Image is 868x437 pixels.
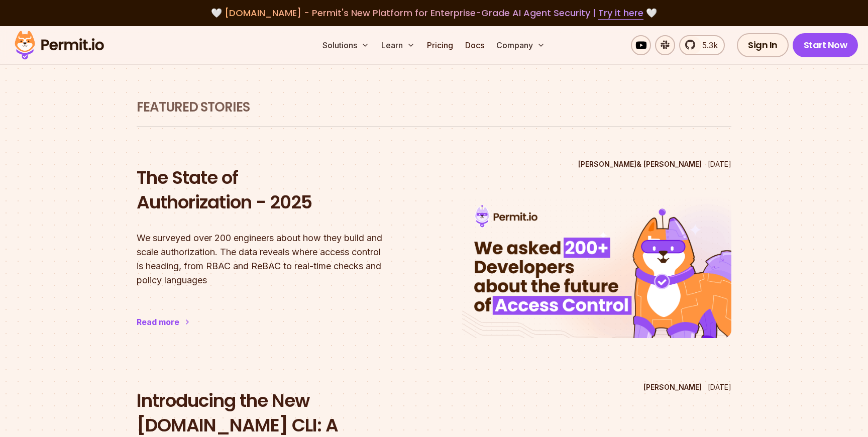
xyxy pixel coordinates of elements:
[137,98,731,117] h1: Featured Stories
[137,231,406,287] p: We surveyed over 200 engineers about how they build and scale authorization. The data reveals whe...
[461,35,488,55] a: Docs
[377,35,419,55] button: Learn
[708,383,731,391] time: [DATE]
[598,7,643,20] a: Try it here
[737,33,789,57] a: Sign In
[492,35,549,55] button: Company
[318,35,373,55] button: Solutions
[423,35,457,55] a: Pricing
[225,7,643,19] span: [DOMAIN_NAME] - Permit's New Platform for Enterprise-Grade AI Agent Security |
[137,155,731,358] a: The State of Authorization - 2025[PERSON_NAME]& [PERSON_NAME][DATE]The State of Authorization - 2...
[679,35,725,55] a: 5.3k
[462,197,731,338] img: The State of Authorization - 2025
[793,33,858,57] a: Start Now
[137,316,179,328] div: Read more
[24,6,844,20] div: 🤍 🤍
[708,160,731,168] time: [DATE]
[137,165,406,215] h2: The State of Authorization - 2025
[643,382,702,392] p: [PERSON_NAME]
[10,28,108,62] img: Permit logo
[696,39,718,51] span: 5.3k
[578,159,702,169] p: [PERSON_NAME] & [PERSON_NAME]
